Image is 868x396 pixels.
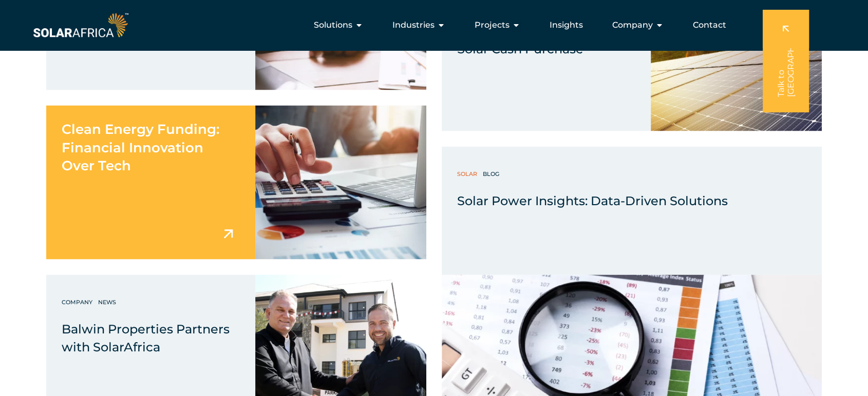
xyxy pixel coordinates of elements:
[457,168,480,179] a: Solar
[255,105,426,259] img: Clean Energy Funding: Financial Innovation Over Tech
[457,193,728,208] span: Solar Power Insights: Data-Driven Solutions
[550,19,583,31] a: Insights
[62,321,230,354] span: Balwin Properties Partners with SolarAfrica
[475,19,510,31] span: Projects
[483,168,502,179] a: Blog
[457,24,616,56] span: 3 Key Considerations for a Solar Cash Purchase
[693,19,726,31] a: Contact
[62,296,95,307] a: Company
[130,15,734,35] nav: Menu
[612,19,653,31] span: Company
[219,225,237,243] img: arrow icon
[314,19,352,31] span: Solutions
[98,296,119,307] a: News
[130,15,734,35] div: Menu Toggle
[392,19,435,31] span: Industries
[62,121,219,173] span: Clean Energy Funding: Financial Innovation Over Tech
